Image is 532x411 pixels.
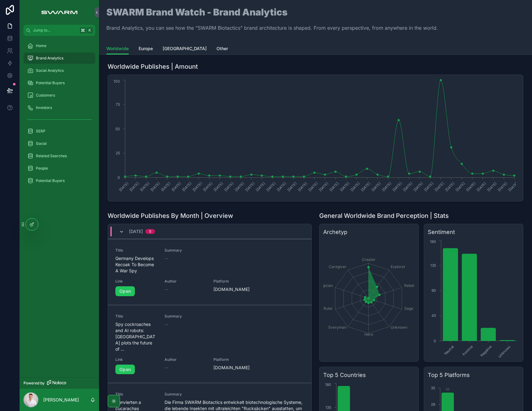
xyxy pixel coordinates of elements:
[24,126,95,137] a: SERP
[325,382,331,387] tspan: 180
[217,43,228,55] a: Other
[24,138,95,149] a: Social
[202,181,213,192] text: [DATE]
[115,357,157,362] span: Link
[165,314,304,319] span: Summary
[160,181,171,192] text: [DATE]
[192,181,203,192] text: [DATE]
[213,365,255,371] span: [DOMAIN_NAME]
[165,255,168,262] span: --
[115,365,135,374] a: Open
[217,45,228,52] span: Other
[139,181,150,192] text: [DATE]
[36,166,48,171] span: People
[165,279,206,284] span: Author
[404,306,413,311] tspan: Sage
[36,178,65,183] span: Potential Buyers
[36,56,63,61] span: Brand Analytics
[165,365,168,371] span: --
[430,239,436,244] tspan: 180
[165,321,168,327] span: --
[319,211,449,220] h1: General Worldwide Brand Perception | Stats
[115,321,157,352] span: Spy cockroaches and AI robots: [GEOGRAPHIC_DATA] plots the future of ...
[307,181,319,192] text: [DATE]
[276,181,287,192] text: [DATE]
[392,181,403,192] text: [DATE]
[108,62,198,71] h1: Worldwide Publishes | Amount
[444,181,455,192] text: [DATE]
[24,381,45,386] span: Powered by
[476,181,487,192] text: [DATE]
[328,325,346,330] tspan: Everyman
[116,102,120,107] tspan: 75
[325,405,331,410] tspan: 135
[115,248,157,253] span: Title
[36,68,64,73] span: Social Analytics
[38,7,80,17] img: App logo
[106,7,438,17] h1: SWARM Brand Watch - Brand Analytics
[43,397,79,403] p: [PERSON_NAME]
[24,65,95,76] a: Social Analytics
[423,181,434,192] text: [DATE]
[149,229,151,234] div: 5
[507,181,518,192] text: [DATE]
[115,279,157,284] span: Link
[181,181,192,192] text: [DATE]
[139,43,153,55] a: Europe
[391,325,407,330] tspan: Unknown
[323,228,415,236] h3: Archetyp
[434,339,436,343] tspan: 0
[223,181,234,192] text: [DATE]
[428,239,519,358] div: chart
[350,181,361,192] text: [DATE]
[36,93,55,98] span: Customers
[115,314,157,319] span: Title
[297,181,308,192] text: [DATE]
[36,154,67,158] span: Related Searches
[165,392,304,397] span: Summary
[213,181,224,192] text: [DATE]
[24,90,95,101] a: Customers
[24,25,95,36] button: Jump to...K
[116,151,120,155] tspan: 25
[465,181,476,192] text: [DATE]
[108,211,233,220] h1: Worldwide Publishes By Month | Overview
[24,53,95,64] a: Brand Analytics
[413,181,424,192] text: [DATE]
[118,181,129,192] text: [DATE]
[328,181,340,192] text: [DATE]
[402,181,413,192] text: [DATE]
[431,288,436,293] tspan: 90
[461,344,474,357] text: Positive
[115,392,157,397] span: Title
[431,313,436,318] tspan: 45
[318,181,329,192] text: [DATE]
[150,181,161,192] text: [DATE]
[163,43,207,55] a: [GEOGRAPHIC_DATA]
[434,181,445,192] text: [DATE]
[428,228,519,236] h3: Sentiment
[431,386,435,390] tspan: 35
[428,371,519,379] h3: Top 5 Platforms
[118,175,120,180] tspan: 0
[391,264,405,269] tspan: Explorer
[36,129,45,134] span: SERP
[36,43,46,48] span: Home
[87,28,92,33] span: K
[115,255,157,274] span: Germany Develops Kecoak To Become A War Spy
[234,181,245,192] text: [DATE]
[108,239,311,305] a: TitleGermany Develops Kecoak To Become A War SpySummary--LinkOpenAuthor--Platform[DOMAIN_NAME]
[165,286,168,292] span: --
[24,150,95,162] a: Related Searches
[20,377,99,389] a: Powered by
[404,283,414,288] tspan: Rebel
[139,45,153,52] span: Europe
[431,402,435,407] tspan: 28
[24,102,95,113] a: Investors
[129,228,143,235] span: [DATE]
[36,80,65,85] span: Potential Buyers
[323,239,415,358] div: chart
[244,181,255,192] text: [DATE]
[106,24,438,32] p: Brand Analytics, you can see how the "SWARM Biotactics" brand architecture is shaped. From every ...
[455,181,466,192] text: [DATE]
